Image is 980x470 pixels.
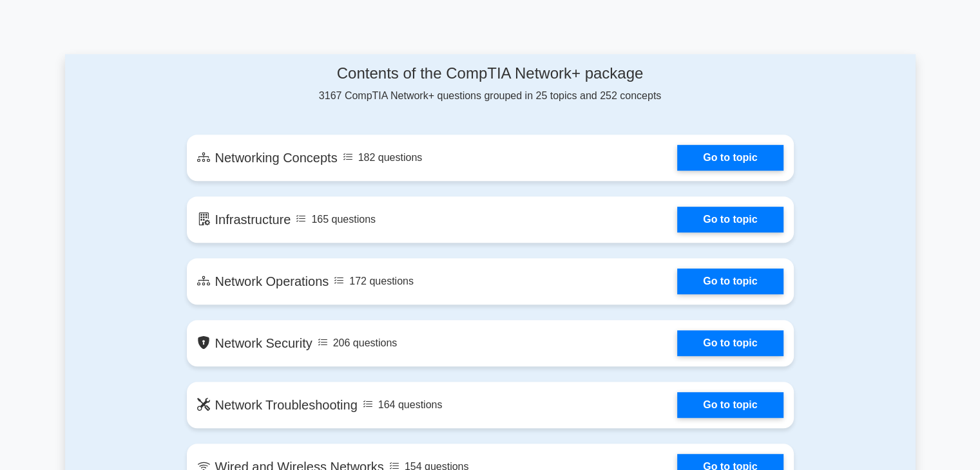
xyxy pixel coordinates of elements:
[677,145,783,171] a: Go to topic
[677,207,783,232] a: Go to topic
[677,330,783,356] a: Go to topic
[677,268,783,294] a: Go to topic
[187,64,794,83] h4: Contents of the CompTIA Network+ package
[187,64,794,104] div: 3167 CompTIA Network+ questions grouped in 25 topics and 252 concepts
[677,392,783,418] a: Go to topic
